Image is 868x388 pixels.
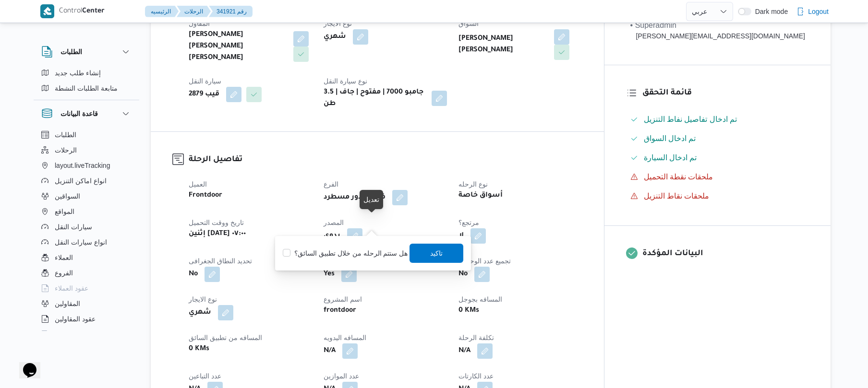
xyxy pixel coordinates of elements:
[458,295,502,303] span: المسافه بجوجل
[644,134,696,142] span: تم ادخال السواق
[458,33,548,56] b: [PERSON_NAME] [PERSON_NAME]
[55,221,92,233] span: سيارات النقل
[644,152,697,164] span: تم ادخال السيارة
[458,334,494,341] span: تكلفة الرحلة
[145,6,179,17] button: الرئيسيه
[55,67,101,79] span: إنشاء طلب جديد
[324,345,336,357] b: N/A
[642,87,809,100] h3: قائمة التحقق
[37,219,135,235] button: سيارات النقل
[189,77,221,85] span: سيارة النقل
[55,82,118,94] span: متابعة الطلبات النشطة
[627,188,809,204] button: ملحقات نقاط التنزيل
[644,114,737,125] span: تم ادخال تفاصيل نفاط التنزيل
[189,228,246,240] b: إثنين [DATE] ٠٧:٠٠
[55,252,73,263] span: العملاء
[189,307,211,318] b: شهري
[189,29,287,64] b: [PERSON_NAME] [PERSON_NAME] [PERSON_NAME]
[41,46,132,58] button: الطلبات
[324,192,386,203] b: فرونت دور مسطرد
[60,46,82,58] h3: الطلبات
[37,327,135,342] button: اجهزة التليفون
[37,235,135,250] button: انواع سيارات النقل
[55,313,96,325] span: عقود المقاولين
[41,108,132,119] button: قاعدة البيانات
[627,131,809,146] button: تم ادخال السواق
[627,112,809,127] button: تم ادخال تفاصيل نفاط التنزيل
[458,372,494,380] span: عدد الكارتات
[363,194,379,205] div: تعديل
[37,65,135,81] button: إنشاء طلب جديد
[55,160,110,171] span: layout.liveTracking
[324,305,356,317] b: frontdoor
[37,204,135,219] button: المواقع
[37,81,135,96] button: متابعة الطلبات النشطة
[189,153,582,166] h3: تفاصيل الرحلة
[177,6,211,17] button: الرحلات
[189,269,198,280] b: No
[209,6,253,17] button: 341921 رقم
[458,20,479,27] span: السواق
[34,65,139,100] div: الطلبات
[189,219,244,226] span: تاريخ ووقت التحميل
[324,31,346,43] b: شهري
[37,281,135,296] button: عقود العملاء
[630,20,805,41] span: • Superadmin mohamed.nabil@illa.com.eg
[37,173,135,188] button: انواع اماكن التنزيل
[410,244,464,263] button: تاكيد
[808,6,829,17] span: Logout
[189,372,221,380] span: عدد التباعين
[37,142,135,158] button: الرحلات
[324,87,425,110] b: جامبو 7000 | مفتوح | جاف | 3.5 طن
[55,267,73,279] span: الفروع
[55,129,76,141] span: الطلبات
[55,329,95,340] span: اجهزة التليفون
[644,173,713,181] span: ملحقات نقطة التحميل
[644,115,737,123] span: تم ادخال تفاصيل نفاط التنزيل
[644,153,697,162] span: تم ادخال السيارة
[324,269,335,280] b: Yes
[324,295,362,303] span: اسم المشروع
[458,269,468,280] b: No
[40,4,54,18] img: X8yXhbKr1z7QwAAAABJRU5ErkJggg==
[189,190,222,201] b: Frontdoor
[55,144,77,156] span: الرحلات
[644,133,696,144] span: تم ادخال السواق
[458,190,503,201] b: أسواق خاصة
[458,219,479,226] span: مرتجع؟
[55,206,74,217] span: المواقع
[324,180,338,188] span: الفرع
[751,8,788,15] span: Dark mode
[324,77,367,85] span: نوع سيارة النقل
[793,2,832,21] button: Logout
[642,247,809,260] h3: البيانات المؤكدة
[37,127,135,142] button: الطلبات
[55,190,80,202] span: السواقين
[189,295,217,303] span: نوع الايجار
[55,236,107,248] span: انواع سيارات النقل
[324,219,344,226] span: المصدر
[189,334,262,341] span: المسافه من تطبيق السائق
[644,190,710,202] span: ملحقات نقاط التنزيل
[458,345,470,357] b: N/A
[55,282,88,294] span: عقود العملاء
[644,192,710,200] span: ملحقات نقاط التنزيل
[55,175,107,187] span: انواع اماكن التنزيل
[458,180,488,188] span: نوع الرحله
[10,350,40,378] iframe: chat widget
[60,108,98,119] h3: قاعدة البيانات
[324,334,366,341] span: المسافه اليدويه
[283,247,408,259] label: هل ستتم الرحله من خلال تطبيق السائق؟
[644,171,713,183] span: ملحقات نقطة التحميل
[37,158,135,173] button: layout.liveTracking
[189,343,209,355] b: 0 KMs
[458,257,511,265] span: تجميع عدد الوحدات
[458,305,479,317] b: 0 KMs
[630,20,805,31] div: • Superadmin
[431,247,443,259] span: تاكيد
[627,150,809,165] button: تم ادخال السيارة
[630,31,805,41] div: [PERSON_NAME][EMAIL_ADDRESS][DOMAIN_NAME]
[37,265,135,281] button: الفروع
[189,89,219,100] b: قيب 2879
